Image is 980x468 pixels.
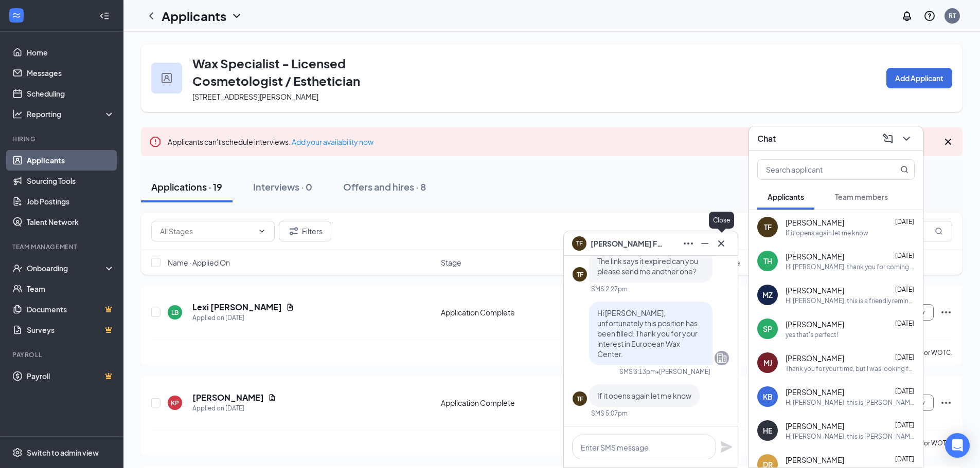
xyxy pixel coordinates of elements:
a: Applicants [27,150,115,171]
svg: ComposeMessage [882,133,894,145]
svg: Ellipses [940,306,952,319]
div: SP [763,324,772,334]
a: SurveysCrown [27,320,115,340]
span: [PERSON_NAME] [786,319,844,329]
button: Filter Filters [279,221,331,241]
a: Job Postings [27,191,115,212]
span: [DATE] [895,320,914,327]
div: SMS 3:13pm [619,367,656,376]
span: Hi [PERSON_NAME], unfortunately this position has been filled. Thank you for your interest in Eur... [597,308,698,359]
span: Applicants [768,192,804,201]
div: Hiring [12,135,113,143]
h1: Applicants [162,7,226,25]
div: SMS 5:07pm [591,409,628,418]
input: Search applicant [758,160,880,179]
div: Interviews · 0 [253,180,312,193]
div: Applications · 19 [151,180,222,193]
span: The link says it expired can you please send me another one? [597,256,698,276]
span: [DATE] [895,252,914,259]
div: TF [577,395,583,403]
svg: ChevronDown [900,133,913,145]
span: [STREET_ADDRESS][PERSON_NAME] [192,92,318,101]
div: Onboarding [27,263,106,273]
span: [PERSON_NAME] [786,251,844,261]
svg: Analysis [12,109,23,119]
div: If it opens again let me know [786,229,868,237]
div: Payroll [12,350,113,359]
div: Applied on [DATE] [192,313,294,323]
a: Sourcing Tools [27,171,115,191]
span: [DATE] [895,286,914,293]
svg: Document [286,303,294,311]
svg: QuestionInfo [923,10,936,22]
div: TF [577,270,583,279]
a: Team [27,278,115,299]
svg: Filter [288,225,300,237]
span: [PERSON_NAME] [786,421,844,431]
div: Close [709,212,734,229]
div: yes that's perfect! [786,330,838,339]
input: All Stages [160,226,254,237]
button: Cross [713,235,729,252]
button: Ellipses [680,235,697,252]
div: Team Management [12,242,113,251]
svg: Ellipses [940,397,952,409]
svg: Cross [715,237,727,250]
a: DocumentsCrown [27,299,115,320]
div: Offers and hires · 8 [343,180,426,193]
div: Hi [PERSON_NAME], this is [PERSON_NAME] the manager of European Wax Center. Would you be able to ... [786,432,915,441]
svg: UserCheck [12,263,23,273]
span: Name · Applied On [168,257,230,268]
div: Switch to admin view [27,447,99,458]
svg: ChevronLeft [145,10,157,22]
svg: Company [716,352,728,364]
div: MJ [763,358,772,368]
svg: Collapse [99,11,110,21]
span: [PERSON_NAME] Fears [591,238,663,249]
div: SMS 2:27pm [591,285,628,293]
div: Reporting [27,109,115,119]
span: [PERSON_NAME] [786,285,844,295]
button: ChevronDown [898,130,915,147]
svg: Notifications [901,10,913,22]
div: KB [763,391,773,402]
h5: Lexi [PERSON_NAME] [192,302,282,313]
span: Stage [441,257,461,268]
div: Hi [PERSON_NAME], this is [PERSON_NAME] the manager of European Wax Center. Would you be able to ... [786,398,915,407]
button: Minimize [697,235,713,252]
span: [PERSON_NAME] [786,387,844,397]
div: Applied on [DATE] [192,403,276,414]
span: [PERSON_NAME] [786,217,844,228]
svg: ChevronDown [258,227,266,235]
div: TF [764,222,772,232]
svg: Error [149,136,162,148]
svg: Document [268,394,276,402]
div: LB [171,308,179,317]
h3: Chat [757,133,776,144]
span: [DATE] [895,455,914,463]
a: Talent Network [27,212,115,232]
svg: WorkstreamLogo [11,10,22,21]
span: • [PERSON_NAME] [656,367,710,376]
span: [DATE] [895,421,914,429]
svg: ChevronDown [230,10,243,22]
svg: Ellipses [682,237,694,250]
span: Team members [835,192,888,201]
a: Add your availability now [292,137,373,146]
svg: MagnifyingGlass [900,165,908,174]
svg: Settings [12,447,23,458]
button: ComposeMessage [880,130,896,147]
span: [PERSON_NAME] [786,353,844,363]
button: Add Applicant [886,68,952,88]
button: Plane [720,441,733,453]
div: RT [949,11,956,20]
h5: [PERSON_NAME] [192,392,264,403]
svg: MagnifyingGlass [935,227,943,235]
a: PayrollCrown [27,366,115,386]
span: [DATE] [895,353,914,361]
span: [DATE] [895,218,914,226]
img: user icon [162,73,172,83]
div: Application Complete [441,307,574,317]
a: Home [27,42,115,63]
